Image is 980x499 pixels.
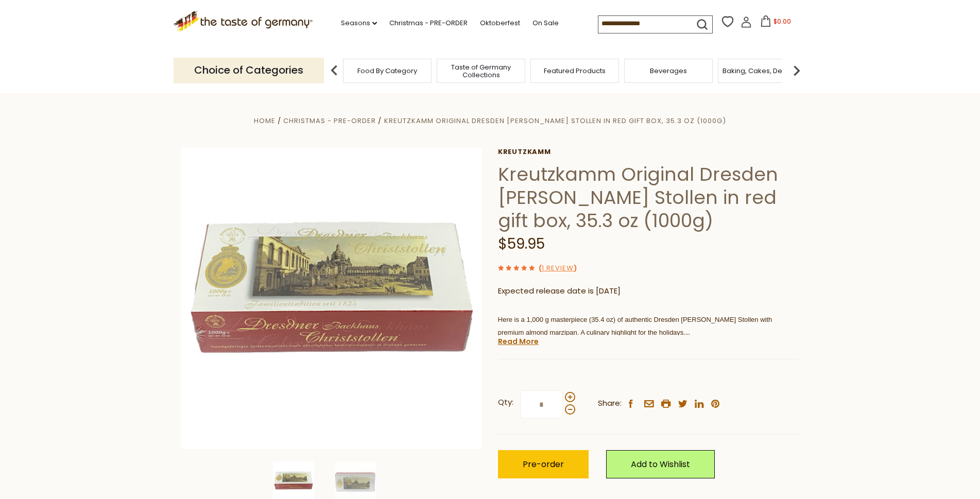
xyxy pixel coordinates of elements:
[181,148,483,449] img: Kreutzkamm Original Dresden Christ Stollen in red gift box, 35.3 oz (1000g)
[598,397,622,410] span: Share:
[480,18,520,29] a: Oktoberfest
[498,163,799,232] h1: Kreutzkamm Original Dresden [PERSON_NAME] Stollen in red gift box, 35.3 oz (1000g)
[754,15,798,31] button: $0.00
[384,116,726,126] a: Kreutzkamm Original Dresden [PERSON_NAME] Stollen in red gift box, 35.3 oz (1000g)
[498,285,799,298] p: Expected release date is [DATE]
[357,67,417,75] a: Food By Category
[254,116,276,126] a: Home
[773,17,791,26] span: $0.00
[523,458,564,470] span: Pre-order
[389,18,468,29] a: Christmas - PRE-ORDER
[440,63,522,79] a: Taste of Germany Collections
[498,450,589,478] button: Pre-order
[324,60,345,81] img: previous arrow
[498,396,513,409] strong: Qty:
[498,148,799,156] a: Kreutzkamm
[544,67,606,75] a: Featured Products
[498,316,772,337] span: Here is a 1,000 g masterpiece (35.4 oz) of authentic Dresden [PERSON_NAME] Stollen with premium a...
[498,336,539,347] a: Read More
[532,18,559,29] a: On Sale
[542,263,574,274] a: 1 Review
[341,18,377,29] a: Seasons
[498,234,545,254] span: $59.95
[650,67,687,75] a: Beverages
[723,67,802,75] a: Baking, Cakes, Desserts
[521,390,563,419] input: Qty:
[174,58,324,83] p: Choice of Categories
[606,450,715,478] a: Add to Wishlist
[539,263,577,273] span: ( )
[283,116,376,126] a: Christmas - PRE-ORDER
[786,60,807,81] img: next arrow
